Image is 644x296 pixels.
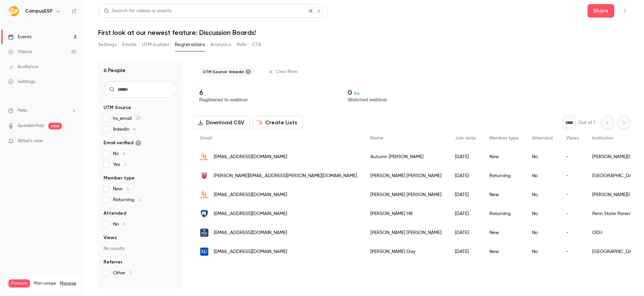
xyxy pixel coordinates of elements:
[489,136,519,141] span: Member type
[103,245,177,252] p: No results
[127,187,129,191] span: 4
[193,116,250,129] button: Download CSV
[559,204,585,223] div: -
[103,66,125,75] h1: 6 People
[252,39,261,50] button: CTA
[214,248,287,255] span: [EMAIL_ADDRESS][DOMAIN_NAME]
[525,242,559,261] div: No
[214,210,287,217] span: [EMAIL_ADDRESS][DOMAIN_NAME]
[448,147,483,166] div: [DATE]
[113,150,125,157] span: No
[103,104,177,276] section: facet-groups
[364,223,448,242] div: [PERSON_NAME] [PERSON_NAME]
[364,147,448,166] div: Autumn [PERSON_NAME]
[448,204,483,223] div: [DATE]
[266,66,302,77] button: Clear filters
[483,204,525,223] div: Returning
[103,259,122,266] span: Referrer
[370,136,383,141] span: Name
[18,107,27,114] span: Help
[8,78,35,85] div: Settings
[175,39,205,50] button: Registrations
[483,166,525,185] div: Returning
[200,153,208,161] img: shsu.edu
[103,140,141,146] span: Email verified
[200,172,208,180] img: rutgers.edu
[483,223,525,242] div: New
[566,136,579,141] span: Views
[113,196,141,203] span: Returning
[104,7,171,15] div: Search for videos or events
[214,191,287,198] span: [EMAIL_ADDRESS][DOMAIN_NAME]
[532,136,553,141] span: Attended
[592,136,613,141] span: Institution
[113,126,136,133] span: linkedin
[455,136,476,141] span: Join date
[364,166,448,185] div: [PERSON_NAME] [PERSON_NAME]
[113,161,127,168] span: Yes
[588,4,614,18] button: Share
[113,270,132,276] span: Other
[525,185,559,204] div: No
[103,210,126,217] span: Attended
[364,242,448,261] div: [PERSON_NAME] Day
[122,39,136,50] button: Emails
[525,223,559,242] div: No
[103,175,135,182] span: Member type
[483,242,525,261] div: New
[124,162,127,167] span: 2
[18,138,43,145] span: What's new
[200,229,208,237] img: odu.edu
[348,88,477,97] p: 0
[123,151,125,156] span: 4
[136,116,141,121] span: 29
[525,204,559,223] div: No
[200,248,208,256] img: ku.edu
[18,122,44,129] a: SpeakerHub
[214,172,357,179] span: [PERSON_NAME][EMAIL_ADDRESS][PERSON_NAME][DOMAIN_NAME]
[448,166,483,185] div: [DATE]
[559,147,585,166] div: -
[276,69,298,75] span: Clear filters
[199,88,328,97] p: 6
[8,107,76,114] li: help-dropdown-opener
[525,147,559,166] div: No
[246,69,251,75] button: Remove "linkedin" from selected "UTM Source" filter
[199,97,328,103] p: Registered to webinar
[8,63,38,70] div: Audience
[8,48,32,55] div: Videos
[348,97,477,103] p: Watched webinar
[559,242,585,261] div: -
[8,34,31,40] div: Events
[60,281,76,286] a: Manage
[103,104,131,111] span: UTM Source
[483,185,525,204] div: New
[113,115,141,122] span: hs_email
[253,116,303,129] button: Create Lists
[68,138,76,144] iframe: Noticeable Trigger
[133,127,136,132] span: 6
[113,221,125,228] span: No
[214,153,287,161] span: [EMAIL_ADDRESS][DOMAIN_NAME]
[200,136,212,141] span: Email
[483,147,525,166] div: New
[559,185,585,204] div: -
[214,229,287,236] span: [EMAIL_ADDRESS][DOMAIN_NAME]
[559,166,585,185] div: -
[25,8,53,15] h6: CampusESP
[364,185,448,204] div: [PERSON_NAME] [PERSON_NAME]
[364,204,448,223] div: [PERSON_NAME] Hill
[448,185,483,204] div: [DATE]
[237,39,247,50] button: Polls
[203,69,244,75] span: UTM Source: linkedin
[8,279,30,288] span: Premium
[98,39,117,50] button: Settings
[142,39,169,50] button: UTM builder
[448,223,483,242] div: [DATE]
[354,91,360,96] span: 0 %
[103,234,117,241] span: Views
[8,6,19,17] img: CampusESP
[525,166,559,185] div: No
[200,210,208,218] img: psu.edu
[578,119,595,126] p: Out of 1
